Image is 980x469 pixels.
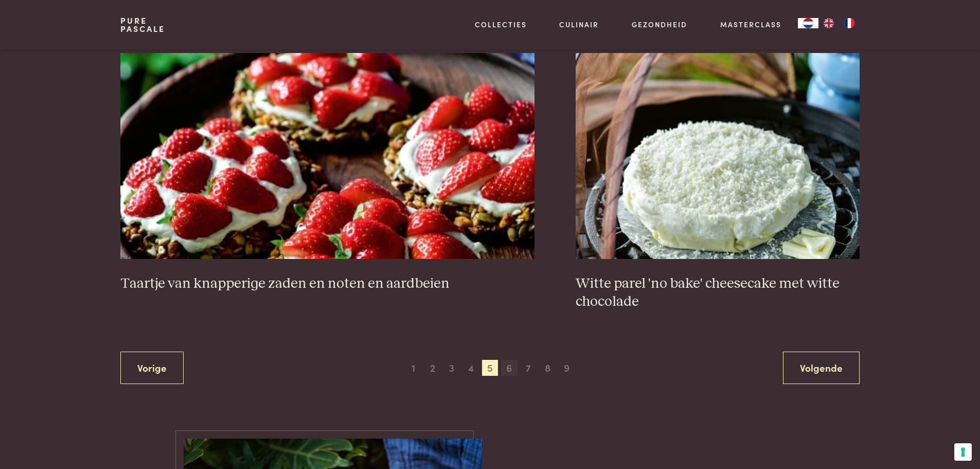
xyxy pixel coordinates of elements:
[954,443,972,461] button: Uw voorkeuren voor toestemming voor trackingtechnologieën
[720,19,781,30] a: Masterclass
[405,360,422,376] span: 1
[443,360,460,376] span: 3
[576,53,860,259] img: Witte parel 'no bake' cheesecake met witte chocolade
[576,275,860,310] h3: Witte parel 'no bake' cheesecake met witte chocolade
[818,18,839,28] a: EN
[539,360,556,376] span: 8
[482,360,498,376] span: 5
[462,360,479,376] span: 4
[520,360,537,376] span: 7
[120,53,534,259] img: Taartje van knapperige zaden en noten en aardbeien
[120,352,184,384] a: Vorige
[558,360,575,376] span: 9
[475,19,527,30] a: Collecties
[120,16,165,33] a: PurePascale
[576,53,860,311] a: Witte parel 'no bake' cheesecake met witte chocolade Witte parel 'no bake' cheesecake met witte c...
[839,18,860,28] a: FR
[120,275,534,293] h3: Taartje van knapperige zaden en noten en aardbeien
[798,18,818,28] div: Language
[501,360,518,376] span: 6
[120,53,534,293] a: Taartje van knapperige zaden en noten en aardbeien Taartje van knapperige zaden en noten en aardb...
[632,19,687,30] a: Gezondheid
[783,352,860,384] a: Volgende
[424,360,441,376] span: 2
[798,18,860,28] aside: Language selected: Nederlands
[818,18,860,28] ul: Language list
[798,18,818,28] a: NL
[559,19,599,30] a: Culinair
